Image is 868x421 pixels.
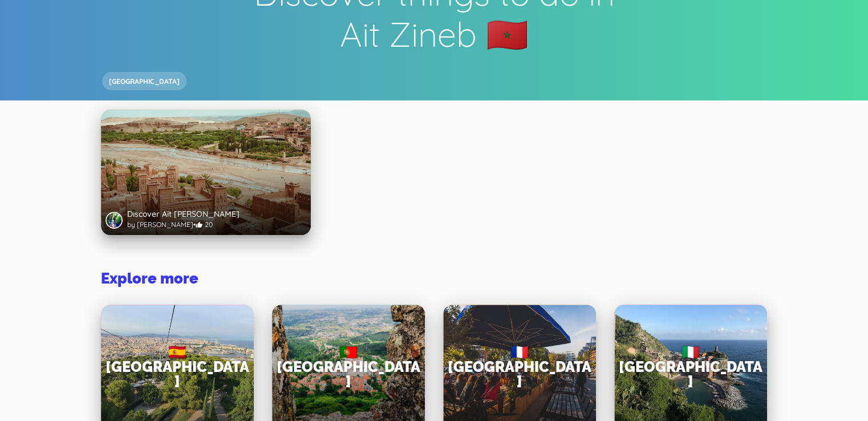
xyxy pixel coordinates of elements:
[102,77,186,86] span: [GEOGRAPHIC_DATA]
[102,72,186,90] div: [GEOGRAPHIC_DATA]
[448,345,591,389] h3: 🇫🇷 [GEOGRAPHIC_DATA]
[127,210,240,218] h3: Discover Aït [PERSON_NAME]
[277,345,420,389] h3: 🇵🇹 [GEOGRAPHIC_DATA]
[101,110,311,235] a: Discover Aït Benhaddou Kasbah Dina YazidiDiscover Aït [PERSON_NAME]by [PERSON_NAME]•20
[101,72,191,84] a: [GEOGRAPHIC_DATA]
[101,272,198,286] h3: Explore more
[127,220,213,229] span: by [PERSON_NAME] • 20
[619,345,762,389] h3: 🇮🇹 [GEOGRAPHIC_DATA]
[106,345,249,389] h3: 🇪🇸 [GEOGRAPHIC_DATA]
[107,213,121,228] img: Dina Yazidi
